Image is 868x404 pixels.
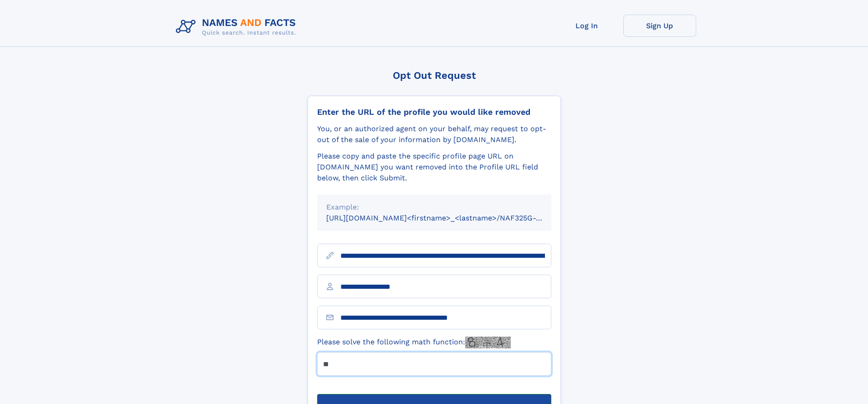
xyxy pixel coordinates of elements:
[326,214,569,222] small: [URL][DOMAIN_NAME]<firstname>_<lastname>/NAF325G-xxxxxxxx
[317,123,551,145] div: You, or an authorized agent on your behalf, may request to opt-out of the sale of your informatio...
[550,15,623,37] a: Log In
[317,151,551,184] div: Please copy and paste the specific profile page URL on [DOMAIN_NAME] you want removed into the Pr...
[623,15,696,37] a: Sign Up
[317,107,551,117] div: Enter the URL of the profile you would like removed
[317,337,511,348] label: Please solve the following math function:
[172,15,303,39] img: Logo Names and Facts
[308,70,561,81] div: Opt Out Request
[326,202,542,213] div: Example:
